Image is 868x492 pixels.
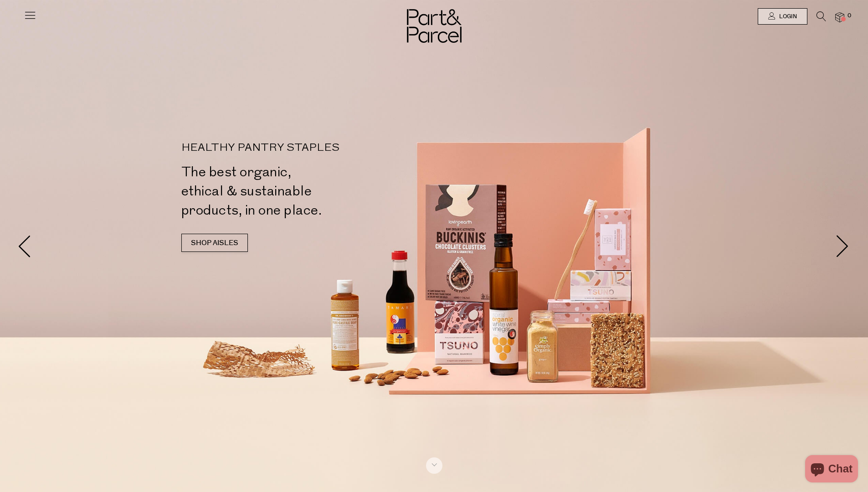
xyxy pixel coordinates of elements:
[181,234,248,252] a: SHOP AISLES
[845,12,853,20] span: 0
[181,143,438,154] p: HEALTHY PANTRY STAPLES
[181,163,438,220] h2: The best organic, ethical & sustainable products, in one place.
[777,13,797,20] span: Login
[835,12,844,22] a: 0
[758,8,807,25] a: Login
[802,455,861,485] inbox-online-store-chat: Shopify online store chat
[407,9,462,43] img: Part&Parcel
